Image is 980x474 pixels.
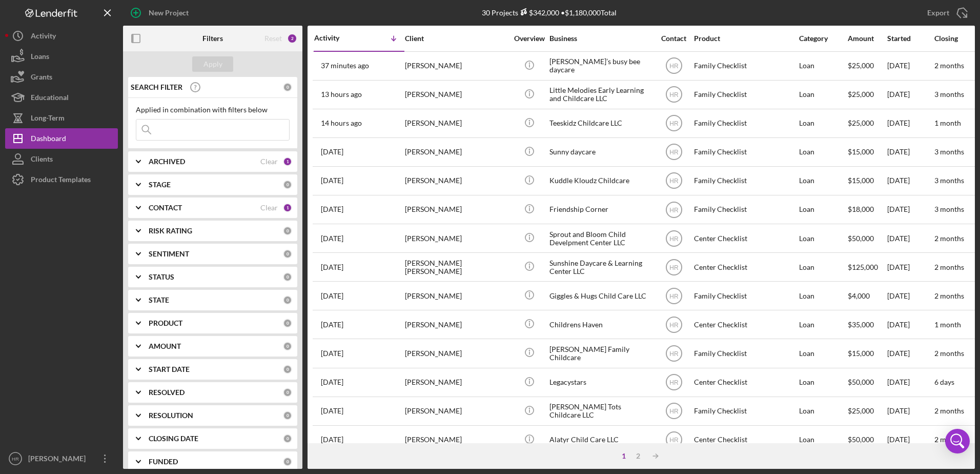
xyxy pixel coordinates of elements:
div: Activity [314,34,359,42]
time: 2025-09-04 04:11 [321,90,362,98]
div: $342,000 [518,8,559,17]
div: Loan [799,167,847,194]
div: [DATE] [887,52,933,80]
div: Started [887,34,933,43]
div: [PERSON_NAME] Family Childcare [549,340,652,367]
div: [PERSON_NAME] [405,398,507,425]
div: Contact [655,34,693,43]
div: Category [799,34,847,43]
div: Loan [799,225,847,252]
a: Product Templates [5,169,118,190]
div: Clients [31,149,53,172]
b: CLOSING DATE [149,434,198,443]
div: 2 [287,33,297,44]
div: Loan [799,426,847,453]
span: $25,000 [848,90,874,98]
div: Loan [799,196,847,223]
time: 3 months [934,147,964,156]
div: [DATE] [887,225,933,252]
button: Loans [5,46,118,67]
button: Activity [5,26,118,46]
div: Loan [799,369,847,396]
div: Loan [799,110,847,137]
div: [DATE] [887,398,933,425]
time: 3 months [934,90,964,98]
time: 2025-08-13 17:49 [321,436,343,444]
div: 0 [283,226,292,235]
div: Grants [31,67,52,90]
text: HR [669,408,679,415]
div: [PERSON_NAME] Tots Childcare LLC [549,398,652,425]
b: START DATE [149,365,190,373]
b: STATUS [149,273,174,281]
div: 1 [617,452,631,460]
div: Amount [848,34,886,43]
div: Business [549,34,652,43]
time: 2025-09-04 02:29 [321,119,362,127]
div: [PERSON_NAME] [405,282,507,309]
b: RESOLUTION [149,411,193,420]
div: Sunshine Daycare & Learning Center LLC [549,253,652,281]
time: 1 month [934,118,961,127]
span: $15,000 [848,147,874,156]
text: HR [669,91,679,98]
time: 3 months [934,205,964,213]
span: $15,000 [848,349,874,358]
div: Product Templates [31,169,91,192]
text: HR [12,456,19,462]
time: 2 months [934,291,964,300]
span: $35,000 [848,320,874,329]
button: Educational [5,87,118,108]
text: HR [669,63,679,70]
time: 2025-09-04 16:06 [321,62,369,70]
div: [PERSON_NAME] [405,369,507,396]
div: [DATE] [887,426,933,453]
div: Dashboard [31,128,66,151]
div: Teeskidz Childcare LLC [549,110,652,137]
div: Center Checklist [694,225,797,252]
b: ARCHIVED [149,157,185,166]
time: 2 months [934,349,964,358]
div: [PERSON_NAME] [26,448,92,471]
div: [PERSON_NAME] [PERSON_NAME] [405,253,507,281]
div: Sunny daycare [549,139,652,166]
div: Center Checklist [694,426,797,453]
div: [PERSON_NAME] [405,52,507,80]
button: Apply [192,56,233,72]
div: Open Intercom Messenger [945,429,970,453]
button: Clients [5,149,118,169]
div: Center Checklist [694,311,797,338]
div: Loans [31,46,49,69]
time: 2 months [934,406,964,415]
div: [PERSON_NAME] [405,81,507,108]
div: Family Checklist [694,340,797,367]
div: Loan [799,311,847,338]
div: Applied in combination with filters below [136,106,290,114]
div: 0 [283,83,292,92]
span: $15,000 [848,176,874,185]
span: $4,000 [848,291,870,300]
button: HR[PERSON_NAME] [5,448,118,469]
a: Long-Term [5,108,118,128]
time: 6 days [934,378,954,386]
text: HR [669,177,679,185]
div: [PERSON_NAME] [405,167,507,194]
a: Dashboard [5,128,118,149]
text: HR [669,350,679,358]
div: 0 [283,249,292,259]
b: AMOUNT [149,342,181,350]
time: 3 months [934,176,964,185]
div: [DATE] [887,282,933,309]
text: HR [669,235,679,242]
span: $50,000 [848,435,874,444]
div: Loan [799,52,847,80]
time: 2025-08-14 21:25 [321,349,343,358]
time: 2025-09-02 15:40 [321,148,343,156]
text: HR [669,437,679,444]
div: Loan [799,81,847,108]
time: 2 months [934,435,964,444]
span: $50,000 [848,378,874,386]
div: [DATE] [887,139,933,166]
